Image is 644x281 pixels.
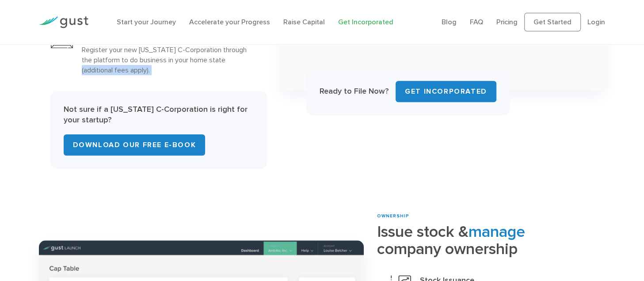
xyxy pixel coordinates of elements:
p: Register your new [US_STATE] C-Corporation through the platform to do business in your home state... [82,45,255,75]
span: manage [469,222,525,241]
a: Login [587,18,605,26]
a: Start your Journey [117,18,176,26]
strong: Ready to File Now? [320,87,389,96]
div: ownership [377,213,605,220]
a: Accelerate your Progress [189,18,270,26]
a: Blog [442,18,457,26]
a: Download Our Free E-Book [64,134,205,156]
a: FAQ [470,18,483,26]
p: Not sure if a [US_STATE] C-Corporation is right for your startup? [64,104,254,125]
a: Get Started [524,13,581,31]
a: Get Incorporated [338,18,393,26]
img: Gust Logo [39,16,88,28]
a: Raise Capital [283,18,325,26]
h2: Issue stock & company ownership [377,223,605,258]
a: Pricing [496,18,518,26]
a: Get INCORPORATED [396,81,496,102]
